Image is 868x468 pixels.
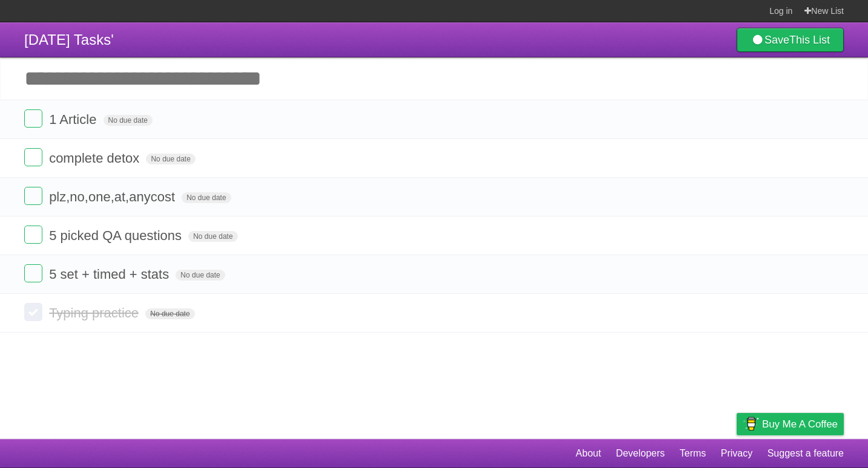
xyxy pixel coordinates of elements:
[24,148,42,166] label: Done
[146,154,195,164] span: No due date
[49,112,99,127] span: 1 Article
[49,189,178,204] span: plz,no,one,at,anycost
[762,414,838,435] span: Buy me a coffee
[49,151,142,166] span: complete detox
[737,413,844,435] a: Buy me a coffee
[789,34,830,46] b: This List
[743,414,759,434] img: Buy me a coffee
[145,308,194,319] span: No due date
[49,267,172,282] span: 5 set + timed + stats
[104,115,153,126] span: No due date
[182,192,231,203] span: No due date
[721,442,752,465] a: Privacy
[24,226,42,244] label: Done
[737,28,844,52] a: SaveThis List
[188,231,237,242] span: No due date
[24,303,42,321] label: Done
[24,31,114,48] span: [DATE] Tasks'
[24,264,42,282] label: Done
[616,442,665,465] a: Developers
[49,305,142,320] span: Typing practice
[680,442,706,465] a: Terms
[768,442,844,465] a: Suggest a feature
[24,187,42,205] label: Done
[576,442,601,465] a: About
[176,270,225,281] span: No due date
[49,228,185,243] span: 5 picked QA questions
[24,109,42,128] label: Done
